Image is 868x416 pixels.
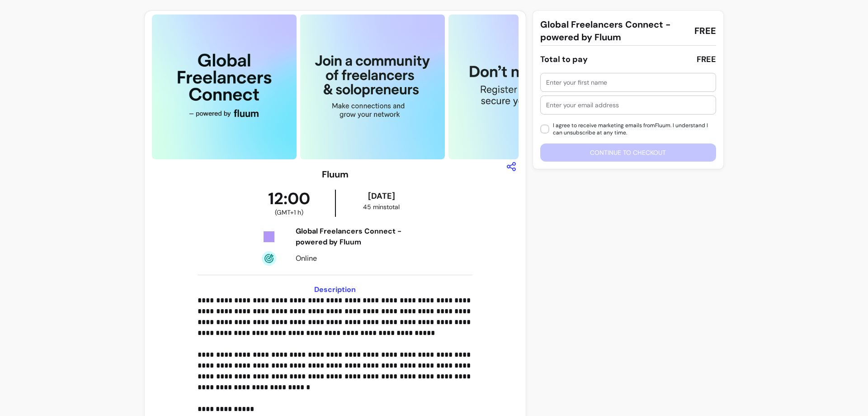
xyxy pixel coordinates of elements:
[152,14,297,159] img: https://d3pz9znudhj10h.cloudfront.net/00946753-bc9b-4216-846f-eac31ade132c
[694,24,716,37] span: FREE
[546,78,710,87] input: Enter your first name
[296,226,424,248] div: Global Freelancers Connect - powered by Fluum
[448,14,593,159] img: https://d3pz9znudhj10h.cloudfront.net/9d95b61e-433c-466e-8f72-0c6ec8aff819
[697,53,716,66] div: FREE
[540,18,687,43] span: Global Freelancers Connect - powered by Fluum
[198,284,472,295] h3: Description
[296,253,424,264] div: Online
[338,190,425,202] div: [DATE]
[244,190,335,217] div: 12:00
[546,100,710,110] input: Enter your email address
[275,208,303,217] span: ( GMT+1 h )
[540,53,588,66] div: Total to pay
[262,230,276,244] img: Tickets Icon
[322,168,349,181] h3: Fluum
[338,202,425,211] div: 45 mins total
[300,14,445,159] img: https://d3pz9znudhj10h.cloudfront.net/aee2e147-fbd8-4818-a12f-606c309470ab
